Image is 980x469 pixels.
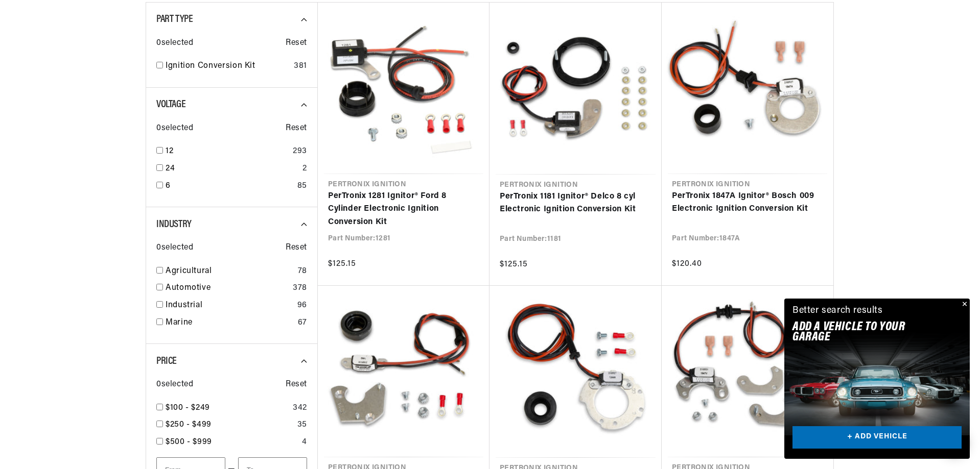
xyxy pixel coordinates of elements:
[166,145,289,158] a: 12
[286,241,307,255] span: Reset
[302,162,307,176] div: 2
[297,180,307,193] div: 85
[298,265,307,278] div: 78
[166,282,289,295] a: Automotive
[297,299,307,312] div: 96
[286,122,307,135] span: Reset
[166,299,293,312] a: Industrial
[792,322,936,343] h2: Add A VEHICLE to your garage
[792,426,962,449] a: + ADD VEHICLE
[166,180,293,193] a: 6
[286,378,307,391] span: Reset
[166,162,298,176] a: 24
[286,37,307,50] span: Reset
[156,14,193,24] span: Part Type
[294,60,307,73] div: 381
[792,304,883,318] div: Better search results
[166,60,290,73] a: Ignition Conversion Kit
[166,438,212,446] span: $500 - $999
[156,378,193,391] span: 0 selected
[156,100,185,110] span: Voltage
[297,418,307,432] div: 35
[156,356,177,366] span: Price
[672,190,823,216] a: PerTronix 1847A Ignitor® Bosch 009 Electronic Ignition Conversion Kit
[500,190,651,216] a: PerTronix 1181 Ignitor® Delco 8 cyl Electronic Ignition Conversion Kit
[156,219,192,230] span: Industry
[166,404,210,412] span: $100 - $249
[328,190,479,229] a: PerTronix 1281 Ignitor® Ford 8 Cylinder Electronic Ignition Conversion Kit
[156,241,193,255] span: 0 selected
[166,265,294,278] a: Agricultural
[293,145,307,158] div: 293
[293,282,307,295] div: 378
[302,436,307,449] div: 4
[293,402,307,415] div: 342
[156,122,193,135] span: 0 selected
[166,421,212,429] span: $250 - $499
[958,299,970,311] button: Close
[298,316,307,330] div: 67
[156,37,193,50] span: 0 selected
[166,316,294,330] a: Marine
